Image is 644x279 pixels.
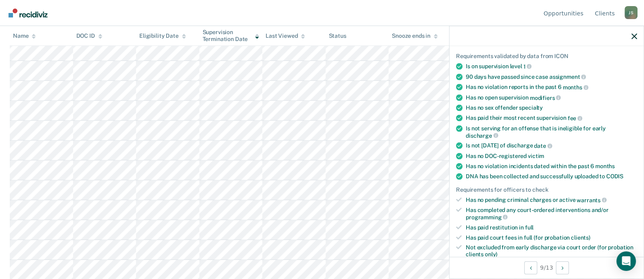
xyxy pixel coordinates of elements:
[466,214,508,220] span: programming
[577,197,607,203] span: warrants
[466,84,637,91] div: Has no violation reports in the past 6
[13,32,36,39] div: Name
[329,32,346,39] div: Status
[456,53,637,60] div: Requirements validated by data from ICON
[466,173,637,180] div: DNA has been collected and successfully uploaded to
[563,84,588,90] span: months
[139,32,186,39] div: Eligibility Date
[392,32,438,39] div: Snooze ends in
[568,115,582,121] span: fee
[606,173,623,179] span: CODIS
[450,257,644,278] div: 9 / 13
[528,152,544,159] span: victim
[9,9,48,17] img: Recidiviz
[76,32,102,39] div: DOC ID
[203,29,259,43] div: Supervision Termination Date
[595,162,615,169] span: months
[534,143,552,149] span: date
[466,73,637,80] div: 90 days have passed since case
[466,125,637,138] div: Is not serving for an offense that is ineligible for early
[466,94,637,101] div: Has no open supervision
[466,234,637,241] div: Has paid court fees in full (for probation
[466,152,637,159] div: Has no DOC-registered
[466,207,637,221] div: Has completed any court-ordered interventions and/or
[519,104,543,111] span: specialty
[456,186,637,193] div: Requirements for officers to check
[266,32,305,39] div: Last Viewed
[466,63,637,70] div: Is on supervision level
[466,115,637,122] div: Has paid their most recent supervision
[466,244,637,258] div: Not excluded from early discharge via court order (for probation clients
[466,104,637,111] div: Has no sex offender
[549,74,586,80] span: assignment
[625,6,638,19] button: Profile dropdown button
[466,196,637,203] div: Has no pending criminal charges or active
[616,251,636,271] div: Open Intercom Messenger
[525,224,534,230] span: full
[556,261,569,274] button: Next Opportunity
[571,234,590,240] span: clients)
[466,224,637,231] div: Has paid restitution in
[466,132,498,138] span: discharge
[523,63,532,69] span: 1
[524,261,537,274] button: Previous Opportunity
[466,142,637,149] div: Is not [DATE] of discharge
[485,251,497,257] span: only)
[530,94,561,101] span: modifiers
[625,6,638,19] div: J S
[466,162,637,169] div: Has no violation incidents dated within the past 6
